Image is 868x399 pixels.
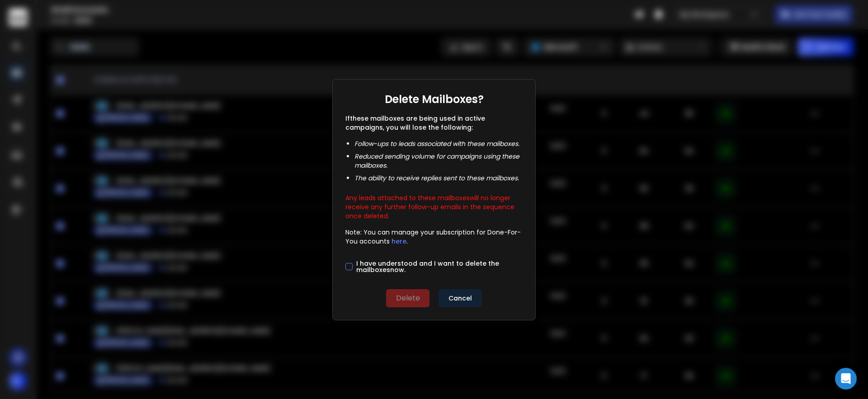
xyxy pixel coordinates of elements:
[345,190,523,221] p: Any leads attached to these mailboxes will no longer receive any further follow-up emails in the ...
[439,289,482,307] button: Cancel
[356,260,523,273] label: I have understood and I want to delete the mailbox es now.
[354,152,523,170] li: Reduced sending volume for campaigns using these mailboxes .
[354,174,523,183] li: The ability to receive replies sent to these mailboxes .
[354,139,523,148] li: Follow-ups to leads associated with these mailboxes .
[345,228,523,246] p: Note: You can manage your subscription for Done-For-You accounts .
[835,368,857,390] div: Open Intercom Messenger
[392,237,406,246] a: here
[385,92,484,107] h1: Delete Mailboxes?
[386,289,429,307] button: Delete
[345,114,523,132] p: If these mailboxes are being used in active campaigns, you will lose the following:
